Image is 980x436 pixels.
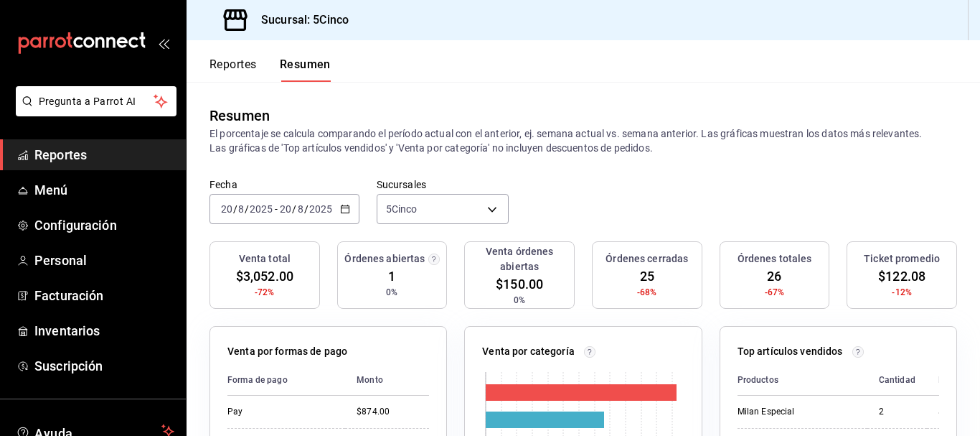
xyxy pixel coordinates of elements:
div: $874.00 [357,406,429,418]
span: -12% [892,286,912,299]
h3: Ticket promedio [864,251,940,266]
span: 0% [514,294,525,307]
span: / [245,203,249,215]
input: ---- [308,203,333,215]
h3: Venta total [239,251,291,266]
p: Venta por categoría [482,344,575,359]
h3: Órdenes abiertas [344,251,425,266]
button: open_drawer_menu [158,37,169,49]
span: Reportes [34,145,174,164]
h3: Órdenes totales [738,251,812,266]
div: Pay [227,406,334,418]
label: Fecha [209,180,359,190]
h3: Sucursal: 5Cinco [250,11,349,29]
th: Monto [345,365,429,396]
th: Productos [738,365,867,396]
label: Sucursales [377,180,509,190]
input: -- [220,203,233,215]
button: Pregunta a Parrot AI [16,86,176,116]
a: Pregunta a Parrot AI [10,104,176,119]
span: Personal [34,251,174,270]
th: Forma de pago [227,365,345,396]
span: $150.00 [496,274,543,294]
span: Configuración [34,215,174,235]
span: 25 [640,266,654,286]
span: Inventarios [34,321,174,340]
span: Suscripción [34,356,174,376]
span: Menú [34,180,174,200]
span: / [304,203,308,215]
div: $576.00 [938,406,971,418]
p: Venta por formas de pago [227,344,347,359]
span: - [275,203,278,215]
input: -- [297,203,304,215]
button: Reportes [209,57,257,82]
span: Facturación [34,286,174,305]
div: 2 [879,406,915,418]
span: 1 [388,266,395,286]
span: 5Cinco [386,202,418,216]
button: Resumen [280,57,331,82]
span: Pregunta a Parrot AI [39,94,154,109]
span: -72% [255,286,275,299]
p: Top artículos vendidos [738,344,843,359]
div: Resumen [209,105,270,126]
span: $3,052.00 [236,266,293,286]
span: -68% [637,286,657,299]
span: 26 [767,266,781,286]
h3: Órdenes cerradas [606,251,688,266]
p: El porcentaje se calcula comparando el período actual con el anterior, ej. semana actual vs. sema... [209,126,957,155]
th: Monto [927,365,971,396]
div: navigation tabs [209,57,331,82]
h3: Venta órdenes abiertas [471,244,568,274]
input: ---- [249,203,273,215]
input: -- [279,203,292,215]
span: -67% [765,286,785,299]
input: -- [237,203,245,215]
span: / [292,203,296,215]
span: $122.08 [878,266,925,286]
span: 0% [386,286,397,299]
div: Milan Especial [738,406,856,418]
th: Cantidad [867,365,927,396]
span: / [233,203,237,215]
